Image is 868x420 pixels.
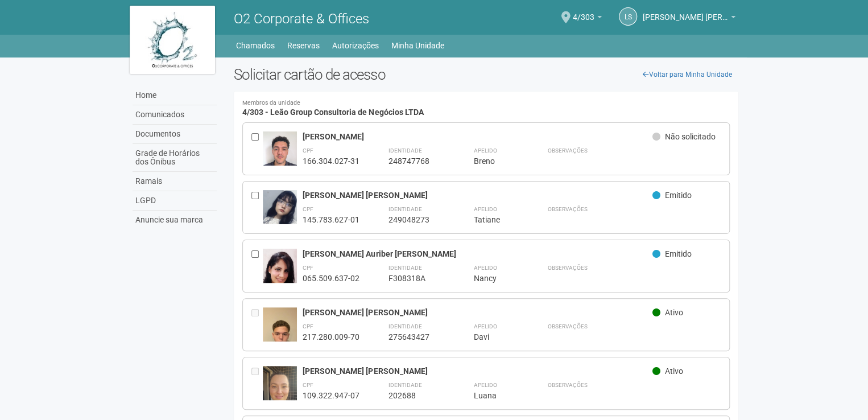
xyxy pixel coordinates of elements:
strong: Identidade [388,206,421,212]
div: 217.280.009-70 [303,332,359,342]
div: [PERSON_NAME] [PERSON_NAME] [303,190,652,200]
div: [PERSON_NAME] Auriber [PERSON_NAME] [303,249,652,259]
strong: CPF [303,382,313,388]
span: Ativo [665,367,683,376]
strong: CPF [303,206,313,212]
img: user.jpg [263,307,297,368]
div: Tatiane [473,215,519,225]
strong: CPF [303,323,313,330]
strong: Observações [547,147,587,154]
h4: 4/303 - Leão Group Consultoria de Negócios LTDA [242,100,730,117]
a: Reservas [287,38,320,53]
strong: Apelido [473,382,497,388]
div: 109.322.947-07 [303,390,359,401]
strong: Observações [547,382,587,388]
strong: Identidade [388,323,421,330]
strong: Observações [547,206,587,212]
div: 275643427 [388,332,445,342]
span: Emitido [665,191,692,200]
span: 4/303 [573,2,594,22]
a: Minha Unidade [391,38,444,53]
a: [PERSON_NAME] [PERSON_NAME] [643,14,735,23]
div: Davi [473,332,519,342]
strong: Identidade [388,147,421,154]
strong: Apelido [473,265,497,271]
span: Leonardo Silva Leao [643,2,728,22]
a: Home [133,86,217,105]
img: user.jpg [263,131,297,177]
a: LGPD [133,191,217,211]
a: Documentos [133,125,217,144]
span: Não solicitado [665,132,716,141]
small: Membros da unidade [242,100,730,106]
strong: Apelido [473,323,497,330]
strong: CPF [303,147,313,154]
div: Entre em contato com a Aministração para solicitar o cancelamento ou 2a via [251,366,263,401]
strong: Identidade [388,265,421,271]
div: Luana [473,390,519,401]
a: Anuncie sua marca [133,211,217,229]
strong: Apelido [473,147,497,154]
a: Grade de Horários dos Ônibus [133,144,217,172]
div: [PERSON_NAME] [PERSON_NAME] [303,366,652,376]
div: [PERSON_NAME] [PERSON_NAME] [303,307,652,318]
img: user.jpg [263,190,297,224]
div: 145.783.627-01 [303,215,359,225]
span: Emitido [665,249,692,258]
div: 249048273 [388,215,445,225]
div: Entre em contato com a Aministração para solicitar o cancelamento ou 2a via [251,307,263,342]
strong: CPF [303,265,313,271]
div: Breno [473,156,519,166]
strong: Apelido [473,206,497,212]
strong: Observações [547,323,587,330]
a: Comunicados [133,105,217,125]
a: Voltar para Minha Unidade [636,66,738,83]
div: [PERSON_NAME] [303,131,652,142]
div: Nancy [473,273,519,283]
a: LS [619,7,637,26]
a: 4/303 [573,14,602,23]
strong: Observações [547,265,587,271]
div: 202688 [388,390,445,401]
span: O2 Corporate & Offices [234,11,369,27]
span: Ativo [665,308,683,317]
h2: Solicitar cartão de acesso [234,66,738,83]
img: user.jpg [263,249,297,306]
a: Chamados [236,38,275,53]
img: logo.jpg [130,6,215,74]
a: Ramais [133,172,217,191]
a: Autorizações [332,38,379,53]
strong: Identidade [388,382,421,388]
div: 065.509.637-02 [303,273,359,283]
div: F308318A [388,273,445,283]
div: 248747768 [388,156,445,166]
div: 166.304.027-31 [303,156,359,166]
